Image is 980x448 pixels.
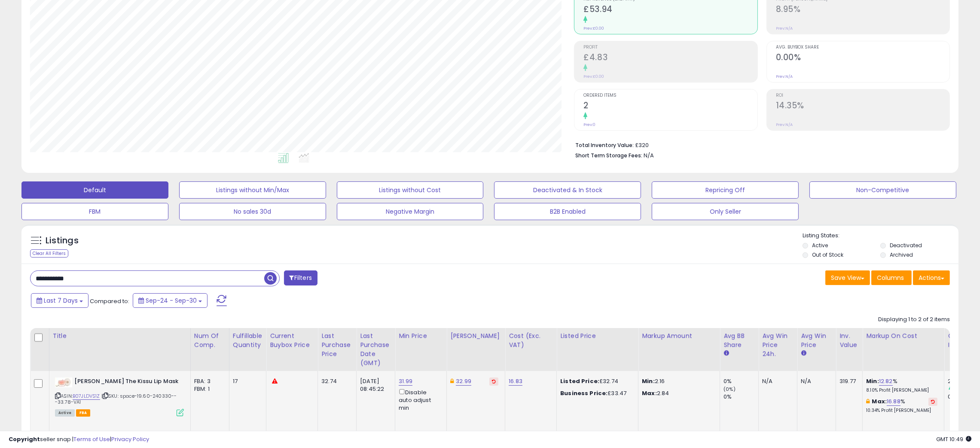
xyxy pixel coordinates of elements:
div: Disable auto adjust min [399,387,440,412]
div: 0% [724,377,758,385]
span: Ordered Items [583,93,757,98]
div: Fulfillable Quantity [233,331,263,350]
span: 2025-10-8 10:49 GMT [936,435,971,443]
span: FBA [76,409,91,417]
button: Deactivated & In Stock [494,181,641,199]
div: % [866,377,937,393]
a: 16.88 [887,397,901,406]
div: 17 [233,377,260,385]
p: 10.34% Profit [PERSON_NAME] [866,408,937,414]
div: [DATE] 08:45:22 [360,377,388,393]
p: Listing States: [803,232,959,240]
h2: 2 [583,101,757,112]
div: £33.47 [560,390,632,397]
div: Avg Win Price 24h. [762,331,794,359]
div: Avg BB Share [724,331,755,350]
small: Prev: £0.00 [583,74,604,79]
label: Active [812,242,828,249]
small: Prev: N/A [776,26,793,31]
div: Markup Amount [642,331,716,341]
button: Negative Margin [337,203,484,220]
button: Default [21,181,168,199]
span: Sep-24 - Sep-30 [146,296,197,305]
small: Prev: 0 [583,122,595,127]
button: Actions [913,270,950,285]
button: Sep-24 - Sep-30 [133,293,208,308]
div: [PERSON_NAME] [450,331,501,341]
strong: Min: [642,377,655,385]
div: 319.77 [840,377,856,385]
p: 2.16 [642,377,713,385]
div: Num of Comp. [194,331,226,350]
button: Filters [284,270,318,285]
small: (0%) [724,386,736,393]
small: Prev: N/A [776,122,793,127]
button: Listings without Cost [337,181,484,199]
small: Avg BB Share. [724,350,729,357]
div: Cost (Exc. VAT) [509,331,553,350]
button: Non-Competitive [809,181,956,199]
div: N/A [801,377,829,385]
span: | SKU: space-19.60-240330---33.78-VA1 [55,393,177,405]
a: B07JLDVS1Z [73,393,100,400]
div: Markup on Cost [866,331,940,341]
p: 2.84 [642,390,713,397]
button: No sales 30d [179,203,326,220]
p: 8.10% Profit [PERSON_NAME] [866,387,937,393]
div: Inv. value [840,331,859,350]
button: Last 7 Days [31,293,89,308]
span: Compared to: [90,297,129,305]
b: Total Inventory Value: [575,141,634,149]
small: Prev: N/A [776,74,793,79]
div: Ordered Items [948,331,979,350]
a: Terms of Use [73,435,110,443]
a: 12.82 [879,377,893,386]
div: Displaying 1 to 2 of 2 items [878,316,950,324]
div: ASIN: [55,377,184,415]
button: Listings without Min/Max [179,181,326,199]
th: The percentage added to the cost of goods (COGS) that forms the calculator for Min & Max prices. [863,328,944,371]
div: N/A [762,377,791,385]
li: £320 [575,139,943,150]
span: All listings currently available for purchase on Amazon [55,409,75,417]
small: Prev: £0.00 [583,26,604,31]
div: 32.74 [321,377,350,385]
h2: £4.83 [583,52,757,64]
div: £32.74 [560,377,632,385]
div: Current Buybox Price [270,331,314,350]
h2: 0.00% [776,52,949,64]
img: 217UYjA84BL._SL40_.jpg [55,377,72,387]
b: Short Term Storage Fees: [575,152,642,159]
span: Columns [877,273,904,282]
small: Avg Win Price. [801,350,806,357]
button: B2B Enabled [494,203,641,220]
a: 31.99 [399,377,412,386]
div: seller snap | | [9,436,149,444]
span: Last 7 Days [44,296,78,305]
div: FBM: 1 [194,385,223,393]
a: 16.83 [509,377,522,386]
h2: £53.94 [583,4,757,16]
div: FBA: 3 [194,377,223,385]
label: Archived [890,251,913,258]
button: Save View [825,270,870,285]
div: 0% [724,393,758,401]
b: Listed Price: [560,377,599,385]
button: Repricing Off [652,181,799,199]
span: ROI [776,93,949,98]
b: Max: [872,397,887,405]
div: Title [53,331,187,341]
span: Avg. Buybox Share [776,45,949,50]
span: Profit [583,45,757,50]
label: Deactivated [890,242,922,249]
strong: Copyright [9,435,40,443]
span: N/A [644,151,654,160]
b: Business Price: [560,389,608,397]
a: 32.99 [456,377,471,386]
b: [PERSON_NAME] The Kissu Lip Mask [74,377,179,388]
h2: 14.35% [776,101,949,112]
a: Privacy Policy [111,435,149,443]
h2: 8.95% [776,4,949,16]
div: Avg Win Price [801,331,832,350]
div: Listed Price [560,331,635,341]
